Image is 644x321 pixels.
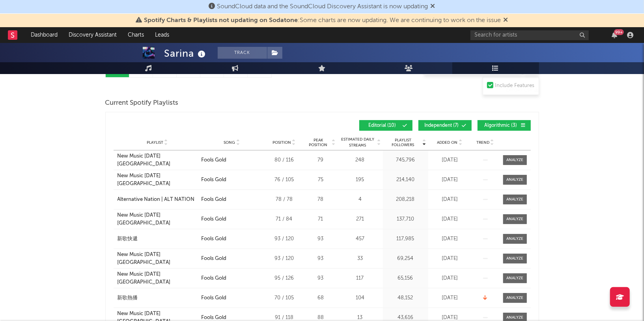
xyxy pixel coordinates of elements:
[306,235,336,243] div: 93
[118,271,197,286] a: New Music [DATE] [GEOGRAPHIC_DATA]
[63,27,122,43] a: Discovery Assistant
[385,176,426,184] div: 214,140
[424,123,460,128] span: Independent ( 7 )
[149,27,175,43] a: Leads
[267,275,302,282] div: 95 / 126
[201,176,226,184] div: Fools Gold
[418,120,472,131] button: Independent(7)
[430,275,470,282] div: [DATE]
[267,156,302,164] div: 80 / 116
[476,140,489,145] span: Trend
[504,17,508,24] span: Dismiss
[430,235,470,243] div: [DATE]
[118,196,195,204] div: Alternative Nation | ALT NATION
[385,294,426,302] div: 48,152
[306,294,336,302] div: 68
[430,196,470,204] div: [DATE]
[267,294,302,302] div: 70 / 105
[267,176,302,184] div: 76 / 105
[340,176,381,184] div: 195
[201,156,226,164] div: Fools Gold
[118,196,197,204] a: Alternative Nation | ALT NATION
[201,255,226,263] div: Fools Gold
[340,235,381,243] div: 457
[122,27,149,43] a: Charts
[306,176,336,184] div: 75
[385,215,426,223] div: 137,710
[340,137,376,148] span: Estimated Daily Streams
[267,255,302,263] div: 93 / 120
[385,156,426,164] div: 745,796
[478,120,531,131] button: Algorithmic(3)
[340,294,381,302] div: 104
[340,275,381,282] div: 117
[147,140,163,145] span: Playlist
[144,17,298,24] span: Spotify Charts & Playlists not updating on Sodatone
[385,138,422,147] span: Playlist Followers
[306,215,336,223] div: 71
[118,294,197,302] a: 新歌熱播
[470,30,589,40] input: Search for artists
[267,215,302,223] div: 71 / 84
[201,294,226,302] div: Fools Gold
[340,196,381,204] div: 4
[118,235,197,243] a: 新歌快遞
[431,4,435,10] span: Dismiss
[218,47,267,59] button: Track
[306,138,331,147] span: Peak Position
[306,275,336,282] div: 93
[430,255,470,263] div: [DATE]
[118,172,197,187] a: New Music [DATE] [GEOGRAPHIC_DATA]
[224,140,235,145] span: Song
[217,4,428,10] span: SoundCloud data and the SoundCloud Discovery Assistant is now updating
[25,27,63,43] a: Dashboard
[495,81,535,91] div: Include Features
[201,196,226,204] div: Fools Gold
[144,17,501,24] span: : Some charts are now updating. We are continuing to work on the issue
[437,140,458,145] span: Added On
[201,215,226,223] div: Fools Gold
[340,215,381,223] div: 271
[118,251,197,266] a: New Music [DATE] [GEOGRAPHIC_DATA]
[340,156,381,164] div: 248
[201,235,226,243] div: Fools Gold
[430,294,470,302] div: [DATE]
[164,47,208,60] div: Sarina
[483,123,519,128] span: Algorithmic ( 3 )
[118,235,138,243] div: 新歌快遞
[430,156,470,164] div: [DATE]
[614,29,624,35] div: 99 +
[201,275,226,282] div: Fools Gold
[359,120,413,131] button: Editorial(10)
[118,212,197,227] a: New Music [DATE] [GEOGRAPHIC_DATA]
[273,140,291,145] span: Position
[118,294,138,302] div: 新歌熱播
[364,123,401,128] span: Editorial ( 10 )
[385,196,426,204] div: 208,218
[385,275,426,282] div: 65,156
[267,196,302,204] div: 78 / 78
[105,98,179,108] span: Current Spotify Playlists
[430,176,470,184] div: [DATE]
[340,255,381,263] div: 33
[118,152,197,168] a: New Music [DATE] [GEOGRAPHIC_DATA]
[306,255,336,263] div: 93
[306,196,336,204] div: 78
[306,156,336,164] div: 79
[385,235,426,243] div: 117,985
[612,32,617,38] button: 99+
[430,215,470,223] div: [DATE]
[385,255,426,263] div: 69,254
[267,235,302,243] div: 93 / 120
